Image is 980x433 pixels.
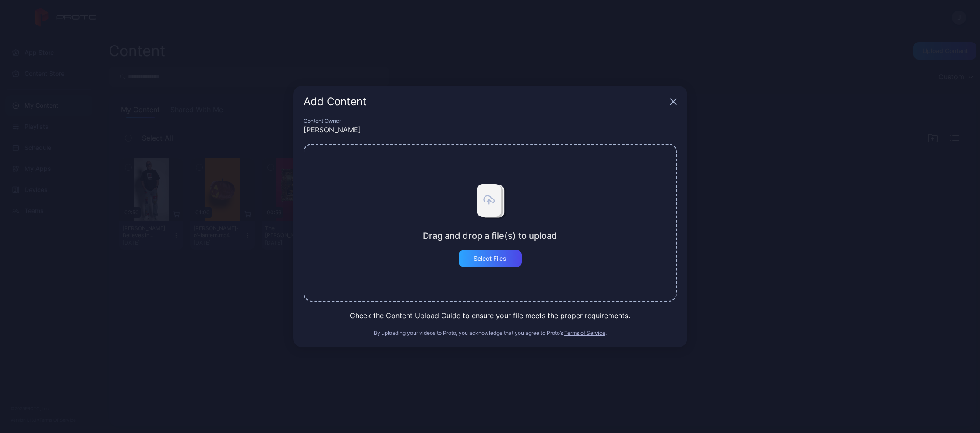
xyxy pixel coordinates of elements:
[564,330,605,337] button: Terms of Service
[474,255,506,262] div: Select Files
[304,117,677,124] div: Content Owner
[386,310,460,321] button: Content Upload Guide
[304,330,677,337] div: By uploading your videos to Proto, you acknowledge that you agree to Proto’s .
[304,96,666,107] div: Add Content
[304,124,677,135] div: [PERSON_NAME]
[423,231,557,241] div: Drag and drop a file(s) to upload
[459,250,522,267] button: Select Files
[304,310,677,321] div: Check the to ensure your file meets the proper requirements.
